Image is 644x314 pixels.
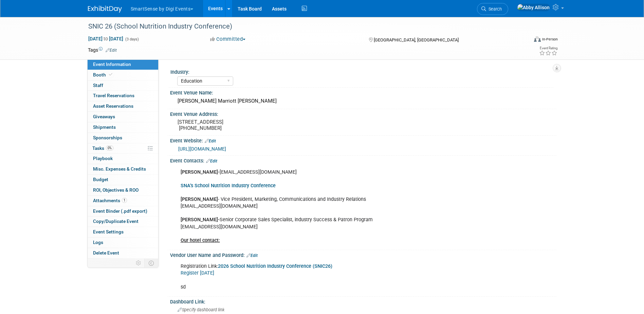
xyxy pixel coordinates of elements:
[206,159,217,163] a: Edit
[103,36,109,41] span: to
[170,88,556,96] div: Event Venue Name:
[176,165,482,247] div: [EMAIL_ADDRESS][DOMAIN_NAME] - Vice President, Marketing, Communications and Industry Relations [...
[88,81,158,91] a: Staff
[170,297,556,305] div: Dashboard Link:
[93,177,108,182] span: Budget
[88,122,158,133] a: Shipments
[93,114,115,119] span: Giveaways
[88,47,117,53] td: Tags
[109,73,112,76] i: Booth reservation complete
[88,227,158,237] a: Event Settings
[93,166,146,172] span: Misc. Expenses & Credits
[246,253,258,258] a: Edit
[181,183,276,189] a: SNA’s School Nutrition Industry Conference
[93,62,131,67] span: Event Information
[93,250,119,256] span: Delete Event
[144,259,158,267] td: Toggle Event Tabs
[534,36,541,42] img: Format-Inperson.png
[106,145,113,151] span: 0%
[93,103,133,109] span: Asset Reservations
[175,96,551,106] div: [PERSON_NAME] Marriott [PERSON_NAME]
[88,70,158,80] a: Booth
[86,20,518,33] div: SNIC 26 (School Nutrition Industry Conference)
[181,169,220,175] b: [PERSON_NAME]-
[205,139,216,143] a: Edit
[93,83,103,88] span: Staff
[88,112,158,122] a: Giveaways
[542,37,558,42] div: In-Person
[125,37,139,41] span: (3 days)
[106,48,117,53] a: Edit
[88,175,158,185] a: Budget
[477,3,508,15] a: Search
[93,93,134,98] span: Travel Reservations
[176,260,482,294] div: Registration Link: sd
[178,146,226,152] a: [URL][DOMAIN_NAME]
[181,270,214,276] a: Register [DATE]
[122,198,127,203] span: 1
[88,185,158,195] a: ROI, Objectives & ROO
[488,35,558,46] div: Event Format
[88,36,124,42] span: [DATE] [DATE]
[93,240,103,245] span: Logs
[170,250,556,259] div: Vendor User Name and Password:
[88,6,122,13] img: ExhibitDay
[486,6,502,12] span: Search
[93,156,113,161] span: Playbook
[178,119,324,131] pre: [STREET_ADDRESS] [PHONE_NUMBER]
[88,238,158,248] a: Logs
[93,135,122,140] span: Sponsorships
[170,136,556,144] div: Event Website:
[170,109,556,118] div: Event Venue Address:
[93,198,127,203] span: Attachments
[208,36,248,43] button: Committed
[88,248,158,258] a: Delete Event
[88,91,158,101] a: Travel Reservations
[93,208,147,214] span: Event Binder (.pdf export)
[181,217,220,223] b: [PERSON_NAME]-
[218,263,332,269] a: 2026 School Nutrition Industry Conference (SNIC26)
[181,238,220,243] u: Our hotel contact:
[181,196,218,202] b: [PERSON_NAME]
[88,101,158,111] a: Asset Reservations
[539,47,557,50] div: Event Rating
[88,206,158,216] a: Event Binder (.pdf export)
[88,133,158,143] a: Sponsorships
[93,219,139,224] span: Copy/Duplicate Event
[88,196,158,206] a: Attachments1
[93,187,139,193] span: ROI, Objectives & ROO
[517,4,550,11] img: Abby Allison
[374,37,459,42] span: [GEOGRAPHIC_DATA], [GEOGRAPHIC_DATA]
[93,72,114,77] span: Booth
[93,124,116,130] span: Shipments
[170,67,553,75] div: Industry:
[92,145,113,151] span: Tasks
[88,143,158,154] a: Tasks0%
[178,307,224,312] span: Specify dashboard link
[93,229,124,234] span: Event Settings
[88,164,158,174] a: Misc. Expenses & Credits
[88,154,158,164] a: Playbook
[170,156,556,164] div: Event Contacts:
[88,59,158,70] a: Event Information
[133,259,145,267] td: Personalize Event Tab Strip
[88,216,158,227] a: Copy/Duplicate Event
